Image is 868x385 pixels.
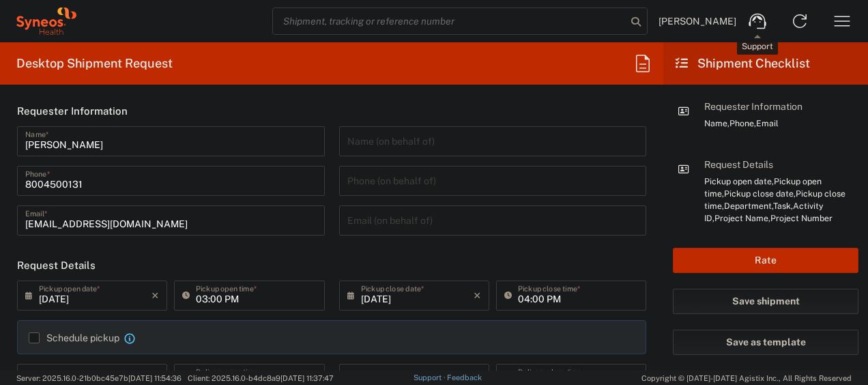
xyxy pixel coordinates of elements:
i: × [474,285,481,306]
span: Copyright © [DATE]-[DATE] Agistix Inc., All Rights Reserved [641,372,852,384]
label: Schedule pickup [29,332,119,343]
a: Support [414,373,448,382]
span: Project Number [770,213,833,223]
button: Rate [673,248,858,273]
i: × [151,285,159,306]
h2: Requester Information [17,104,128,118]
span: Pickup close date, [724,188,796,199]
span: [PERSON_NAME] [659,15,736,27]
span: Task, [773,201,793,211]
button: Save as template [673,330,858,355]
span: Server: 2025.16.0-21b0bc45e7b [16,374,182,382]
span: Phone, [729,118,756,128]
h2: Request Details [17,259,96,272]
span: [DATE] 11:54:36 [128,374,182,382]
h2: Desktop Shipment Request [16,55,173,72]
span: [DATE] 11:37:47 [280,374,334,382]
span: Pickup open date, [704,176,774,186]
span: Request Details [704,159,773,170]
span: Name, [704,118,729,128]
span: Client: 2025.16.0-b4dc8a9 [188,374,334,382]
a: Feedback [447,373,482,382]
h2: Shipment Checklist [676,55,810,72]
span: Project Name, [714,213,770,223]
span: Email [756,118,779,128]
span: Requester Information [704,101,802,112]
button: Save shipment [673,289,858,314]
input: Shipment, tracking or reference number [273,8,626,34]
span: Department, [724,201,773,211]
